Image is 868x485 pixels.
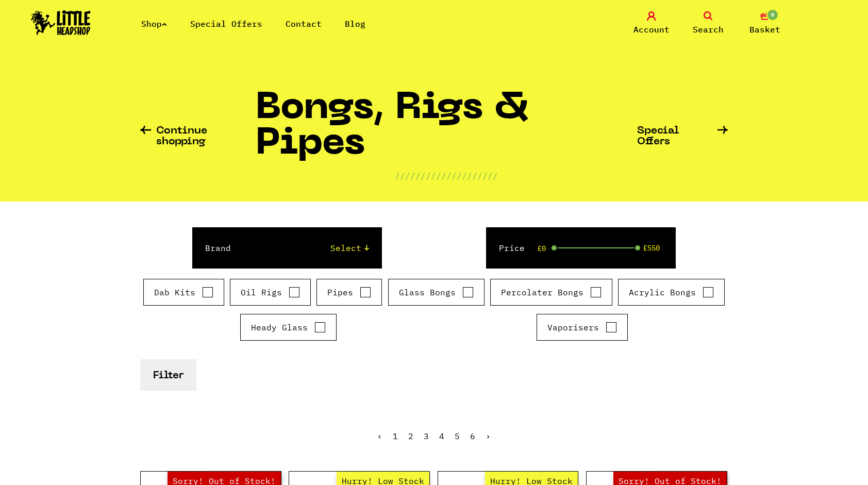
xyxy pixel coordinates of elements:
a: Shop [141,19,167,29]
h1: Bongs, Rigs & Pipes [256,91,637,170]
span: Account [633,23,670,36]
li: « Previous [377,432,382,440]
label: Acrylic Bongs [629,286,714,298]
a: Next » [486,431,491,441]
label: Price [499,242,525,254]
a: 6 [470,431,475,441]
label: Oil Rigs [241,286,300,298]
a: 0 Basket [739,11,791,36]
a: Special Offers [637,126,728,147]
span: ‹ [377,431,382,441]
a: 4 [439,431,444,441]
a: 2 [408,431,413,441]
span: £0 [538,244,546,253]
a: 3 [424,431,429,441]
span: 0 [766,9,779,21]
label: Vaporisers [547,321,617,333]
a: Search [682,11,734,36]
a: Contact [286,19,322,29]
label: Percolater Bongs [501,286,602,298]
a: 5 [455,431,460,441]
span: Search [693,23,724,36]
label: Dab Kits [154,286,213,298]
p: //////////////////// [395,170,498,182]
a: Special Offers [190,19,262,29]
span: £550 [643,244,660,252]
span: Basket [749,23,780,36]
a: Blog [345,19,365,29]
label: Brand [205,242,231,254]
span: 1 [393,431,398,441]
label: Pipes [327,286,371,298]
label: Heady Glass [251,321,326,333]
button: Filter [140,359,196,391]
a: Continue shopping [140,126,256,147]
label: Glass Bongs [399,286,474,298]
img: Little Head Shop Logo [31,10,91,35]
